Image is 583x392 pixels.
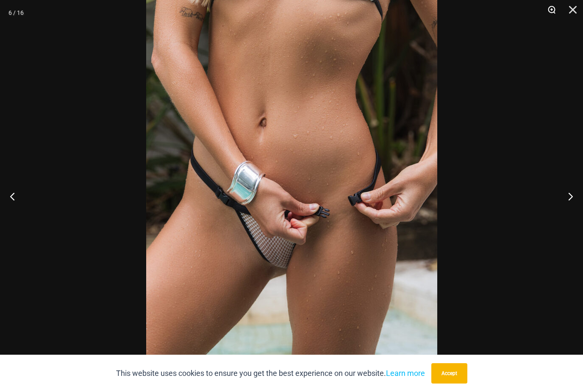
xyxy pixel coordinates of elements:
[431,363,467,384] button: Accept
[116,367,425,380] p: This website uses cookies to ensure you get the best experience on our website.
[386,369,425,378] a: Learn more
[551,175,583,217] button: Next
[8,6,24,19] div: 6 / 16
